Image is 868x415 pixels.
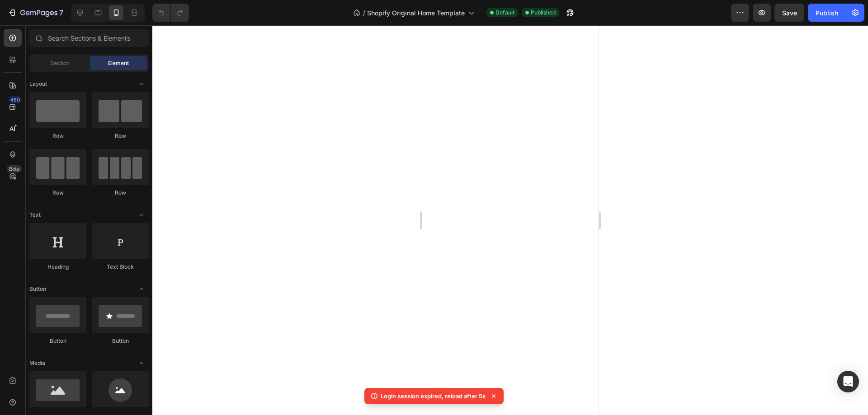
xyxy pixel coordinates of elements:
div: Heading [29,263,86,271]
p: Login session expired, reload after 5s [381,392,486,401]
div: Button [29,337,86,345]
span: / [363,8,365,18]
span: Save [782,9,797,17]
span: Toggle open [134,77,149,91]
span: Section [50,59,70,67]
div: Row [29,132,86,140]
input: Search Sections & Elements [29,29,149,47]
div: 450 [9,96,22,103]
span: Toggle open [134,356,149,370]
span: Text [29,211,41,219]
span: Media [29,359,45,367]
div: Row [92,132,149,140]
div: Beta [7,165,22,173]
div: Publish [816,8,838,18]
div: Undo/Redo [152,4,189,22]
button: Publish [808,4,846,22]
div: Row [29,189,86,197]
span: Shopify Original Home Template [367,8,465,18]
span: Layout [29,80,47,88]
span: Default [495,9,514,17]
iframe: Design area [422,25,599,415]
span: Published [531,9,556,17]
span: Button [29,285,46,293]
div: Text Block [92,263,149,271]
div: Open Intercom Messenger [837,371,859,392]
span: Toggle open [134,282,149,296]
div: Button [92,337,149,345]
p: 7 [59,7,63,18]
button: Save [774,4,804,22]
span: Element [108,59,129,67]
button: 7 [4,4,67,22]
div: Row [92,189,149,197]
span: Toggle open [134,208,149,222]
